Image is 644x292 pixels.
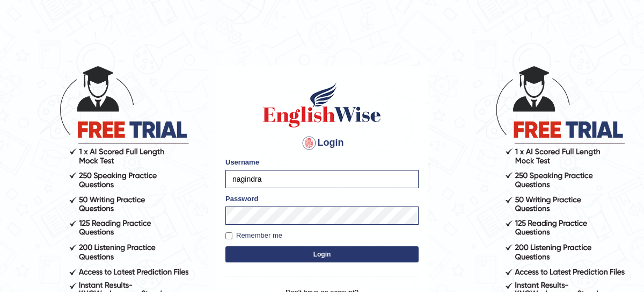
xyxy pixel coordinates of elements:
[225,246,419,262] button: Login
[225,194,258,204] label: Password
[225,230,282,241] label: Remember me
[261,81,383,129] img: Logo of English Wise sign in for intelligent practice with AI
[225,157,259,167] label: Username
[225,232,232,239] input: Remember me
[225,134,419,152] h4: Login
